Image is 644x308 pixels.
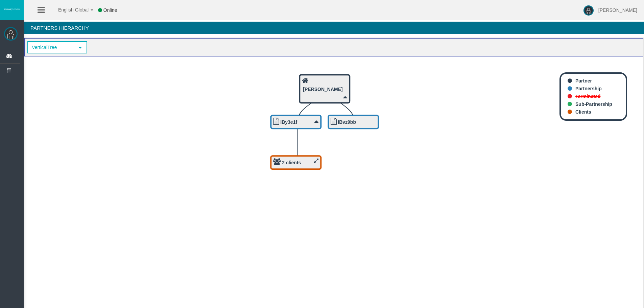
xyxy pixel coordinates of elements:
span: Online [103,7,117,13]
span: English Global [49,7,89,13]
b: Terminated [575,94,600,99]
b: Partnership [575,86,602,91]
span: [PERSON_NAME] [598,7,637,13]
b: [PERSON_NAME] [303,87,342,92]
b: IBvz9bb [338,119,356,125]
b: Sub-Partnership [575,101,612,107]
b: Partner [575,78,592,84]
b: Clients [575,109,591,115]
h4: Partners Hierarchy [24,22,644,34]
img: user-image [583,5,594,16]
img: logo.svg [3,8,20,10]
b: IBy3e1f [280,119,297,125]
b: 2 clients [282,160,301,165]
span: select [77,45,83,50]
span: VerticalTree [28,42,74,53]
